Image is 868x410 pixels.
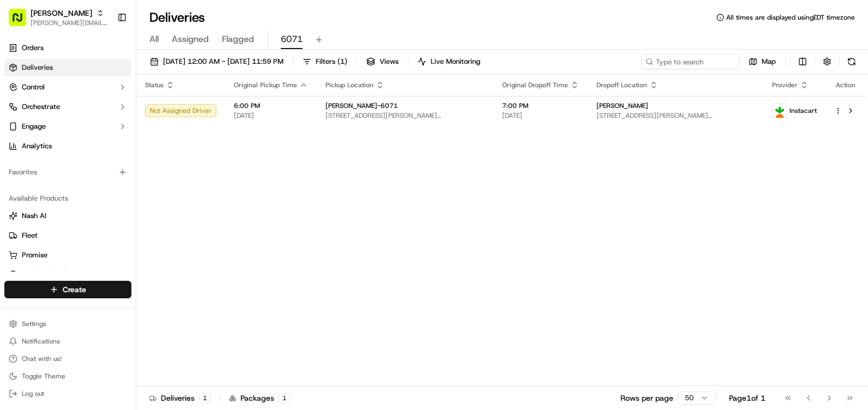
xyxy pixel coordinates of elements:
[9,231,127,240] a: Fleet
[7,154,88,173] a: 📗Knowledge Base
[789,106,817,115] span: Instacart
[234,101,308,110] span: 6:00 PM
[4,266,131,284] button: Product Catalog
[37,104,179,115] div: Start new chat
[11,11,33,33] img: Nash
[596,111,755,120] span: [STREET_ADDRESS][PERSON_NAME][PERSON_NAME]
[4,369,131,384] button: Toggle Theme
[4,164,131,181] div: Favorites
[361,54,403,69] button: Views
[229,393,291,403] div: Packages
[22,270,74,280] span: Product Catalog
[844,54,859,69] button: Refresh
[316,57,347,67] span: Filters
[4,79,131,96] button: Control
[22,337,60,346] span: Notifications
[234,111,308,120] span: [DATE]
[37,115,138,124] div: We're available if you need us!
[149,393,211,403] div: Deliveries
[28,70,196,82] input: Got a question? Start typing here...
[22,372,65,381] span: Toggle Theme
[502,81,568,89] span: Original Dropoff Time
[379,57,399,67] span: Views
[431,57,480,67] span: Live Monitoring
[222,33,254,46] span: Flagged
[199,393,211,403] div: 1
[172,33,209,46] span: Assigned
[103,158,175,169] span: API Documentation
[596,101,648,110] span: [PERSON_NAME]
[149,33,159,46] span: All
[4,316,131,331] button: Settings
[22,389,44,398] span: Log out
[4,4,113,31] button: [PERSON_NAME][PERSON_NAME][EMAIL_ADDRESS][DOMAIN_NAME]
[63,284,86,295] span: Create
[11,44,198,61] p: Welcome 👋
[744,54,781,69] button: Map
[773,104,787,118] img: profile_instacart_ahold_partner.png
[4,351,131,366] button: Chat with us!
[22,102,60,112] span: Orchestrate
[620,393,673,403] p: Rows per page
[596,81,647,89] span: Dropoff Location
[4,386,131,401] button: Log out
[11,159,20,168] div: 📗
[88,154,179,173] a: 💻API Documentation
[108,185,132,193] span: Pylon
[4,98,131,116] button: Orchestrate
[4,334,131,349] button: Notifications
[22,141,52,151] span: Analytics
[4,246,131,264] button: Promise
[325,81,373,89] span: Pickup Location
[22,250,47,260] span: Promise
[22,354,62,363] span: Chat with us!
[234,81,297,89] span: Original Pickup Time
[22,158,83,169] span: Knowledge Base
[9,270,127,280] a: Product Catalog
[641,54,739,69] input: Type to search
[9,250,127,260] a: Promise
[4,190,131,207] div: Available Products
[22,122,46,131] span: Engage
[729,393,765,403] div: Page 1 of 1
[337,57,347,67] span: ( 1 )
[4,137,131,155] a: Analytics
[185,107,198,120] button: Start new chat
[145,54,288,69] button: [DATE] 12:00 AM - [DATE] 11:59 PM
[11,104,31,124] img: 1736555255976-a54dd68f-1ca7-489b-9aae-adbdc363a1c4
[22,231,38,240] span: Fleet
[149,9,205,26] h1: Deliveries
[298,54,352,69] button: Filters(1)
[502,101,579,110] span: 7:00 PM
[22,211,46,221] span: Nash AI
[31,19,108,27] button: [PERSON_NAME][EMAIL_ADDRESS][DOMAIN_NAME]
[772,81,798,89] span: Provider
[4,59,131,76] a: Deliveries
[762,57,776,67] span: Map
[834,81,857,89] div: Action
[279,393,291,403] div: 1
[145,81,164,89] span: Status
[22,319,46,328] span: Settings
[77,184,132,193] a: Powered byPylon
[9,211,127,221] a: Nash AI
[31,8,92,19] button: [PERSON_NAME]
[325,111,485,120] span: [STREET_ADDRESS][PERSON_NAME][PERSON_NAME]
[4,39,131,57] a: Orders
[22,63,53,73] span: Deliveries
[22,43,44,53] span: Orders
[22,82,45,92] span: Control
[163,57,284,67] span: [DATE] 12:00 AM - [DATE] 11:59 PM
[413,54,485,69] button: Live Monitoring
[281,33,303,46] span: 6071
[502,111,579,120] span: [DATE]
[726,13,855,22] span: All times are displayed using EDT timezone
[4,118,131,135] button: Engage
[325,101,398,110] span: [PERSON_NAME]-6071
[4,207,131,225] button: Nash AI
[4,227,131,244] button: Fleet
[4,281,131,298] button: Create
[92,159,101,168] div: 💻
